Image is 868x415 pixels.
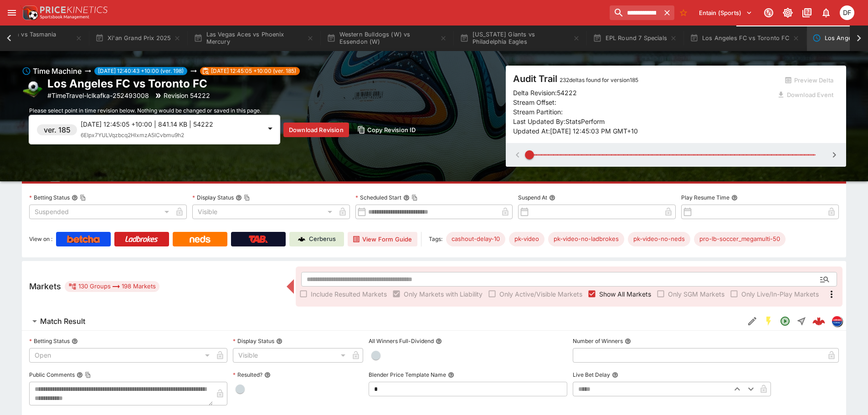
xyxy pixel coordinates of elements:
[587,26,682,51] button: EPL Round 7 Specials
[793,313,810,329] button: Straight
[80,195,86,201] button: Copy To Clipboard
[125,236,158,243] img: Ladbrokes
[548,235,624,244] span: pk-video-no-ladbrokes
[810,312,828,330] a: 272e2f40-6c1e-4ded-a278-82f81e7b8e8c
[812,315,825,328] img: logo-cerberus--red.svg
[44,124,71,135] h6: ver. 185
[436,338,442,344] button: All Winners Full-Dividend
[832,316,842,327] div: lclkafka
[693,5,758,20] button: Select Tenant
[826,289,837,300] svg: More
[68,281,156,292] div: 130 Groups 198 Markets
[81,119,261,129] p: [DATE] 12:45:05 +10:00 | 841.14 KB | 54222
[837,3,857,23] button: David Foster
[29,281,61,292] h5: Markets
[20,4,38,22] img: PriceKinetics Logo
[676,5,691,20] button: No Bookmarks
[446,235,505,244] span: cashout-delay-10
[249,236,268,243] img: TabNZ
[454,26,586,51] button: [US_STATE] Giants vs Philadelphia Eagles
[694,235,786,244] span: pro-lb-soccer_megamulti-50
[233,348,349,363] div: Visible
[298,236,305,243] img: Cerberus
[499,289,582,299] span: Only Active/Visible Markets
[244,195,250,201] button: Copy To Clipboard
[192,194,234,201] p: Display Status
[276,338,282,344] button: Display Status
[403,195,410,201] button: Scheduled StartCopy To Clipboard
[22,77,44,99] img: soccer.png
[369,371,446,379] p: Blender Price Template Name
[40,6,108,13] img: PriceKinetics
[799,5,815,21] button: Documentation
[573,371,610,379] p: Live Bet Delay
[309,235,336,244] p: Cerberus
[90,26,187,51] button: Xi'an Grand Prix 2025
[190,236,210,243] img: Neds
[29,371,75,379] p: Public Comments
[289,232,344,246] a: Cerberus
[509,235,544,244] span: pk-video
[47,91,149,100] p: Copy To Clipboard
[29,232,52,246] label: View on :
[518,194,547,201] p: Suspend At
[164,91,210,100] p: Revision 54222
[628,235,690,244] span: pk-video-no-neds
[817,271,833,287] button: Open
[29,205,172,219] div: Suspended
[513,73,772,85] h4: Audit Trail
[599,289,651,299] span: Show All Markets
[684,26,805,51] button: Los Angeles FC vs Toronto FC
[741,289,819,299] span: Only Live/In-Play Markets
[207,67,300,75] span: [DATE] 12:45:05 +10:00 (ver. 185)
[832,316,842,326] img: lclkafka
[40,317,85,326] h6: Match Result
[29,337,70,345] p: Betting Status
[731,195,738,201] button: Play Resume Time
[85,372,91,378] button: Copy To Clipboard
[233,371,262,379] p: Resulted?
[22,312,744,330] button: Match Result
[612,372,618,378] button: Live Bet Delay
[812,315,825,328] div: 272e2f40-6c1e-4ded-a278-82f81e7b8e8c
[94,67,187,75] span: [DATE] 12:40:43 +10:00 (ver. 198)
[192,205,335,219] div: Visible
[29,348,213,363] div: Open
[77,372,83,378] button: Public CommentsCopy To Clipboard
[668,289,724,299] span: Only SGM Markets
[625,338,631,344] button: Number of Winners
[33,66,82,77] h6: Time Machine
[348,232,417,246] button: View Form Guide
[513,88,577,97] p: Delta Revision: 54222
[81,132,184,138] span: 6EIpx7YULVqzbcq2HlxmzA5lCvbmu9h2
[777,313,793,329] button: Open
[72,195,78,201] button: Betting StatusCopy To Clipboard
[681,194,729,201] p: Play Resume Time
[429,232,442,246] label: Tags:
[40,15,89,19] img: Sportsbook Management
[188,26,319,51] button: Las Vegas Aces vs Phoenix Mercury
[560,77,638,83] span: 232 deltas found for version 185
[509,232,544,246] div: Betting Target: cerberus
[780,316,791,327] svg: Open
[236,195,242,201] button: Display StatusCopy To Clipboard
[573,337,623,345] p: Number of Winners
[355,194,401,201] p: Scheduled Start
[29,107,261,114] span: Please select point in time revision below. Nothing would be changed or saved in this page.
[411,195,418,201] button: Copy To Clipboard
[264,372,271,378] button: Resulted?
[694,232,786,246] div: Betting Target: cerberus
[818,5,834,21] button: Notifications
[760,313,777,329] button: SGM Enabled
[283,123,349,137] button: Download Revision
[47,77,210,91] h2: Copy To Clipboard
[744,313,760,329] button: Edit Detail
[446,232,505,246] div: Betting Target: cerberus
[760,5,777,21] button: Connected to PK
[4,5,20,21] button: open drawer
[321,26,452,51] button: Western Bulldogs (W) vs Essendon (W)
[233,337,274,345] p: Display Status
[72,338,78,344] button: Betting Status
[513,97,772,136] p: Stream Offset: Stream Partition: Last Updated By: StatsPerform Updated At: [DATE] 12:45:03 PM GMT+10
[29,194,70,201] p: Betting Status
